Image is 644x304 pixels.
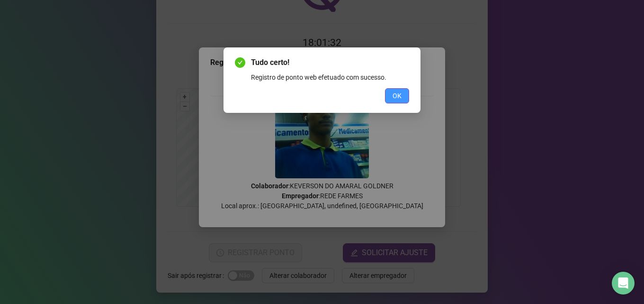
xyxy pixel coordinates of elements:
div: Registro de ponto web efetuado com sucesso. [251,72,409,83]
span: check-circle [235,57,245,68]
span: Tudo certo! [251,57,409,68]
div: Open Intercom Messenger [612,272,635,295]
span: OK [393,91,402,101]
button: OK [385,88,409,103]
